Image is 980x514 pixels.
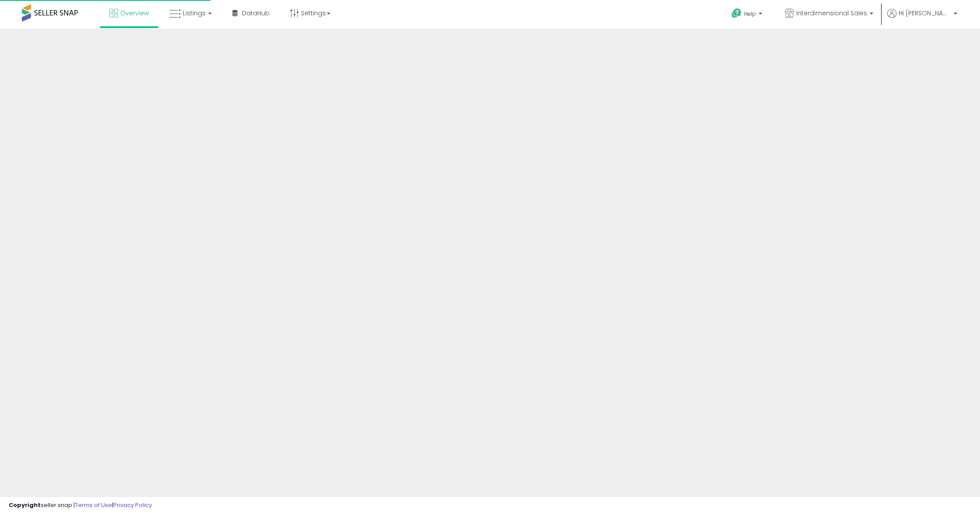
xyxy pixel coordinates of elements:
[899,9,951,18] span: Hi [PERSON_NAME]
[120,9,149,18] span: Overview
[744,10,756,18] span: Help
[731,8,742,19] i: Get Help
[887,9,957,28] a: Hi [PERSON_NAME]
[796,9,867,18] span: Interdimensional Sales
[724,1,771,28] a: Help
[242,9,269,18] span: DataHub
[183,9,206,18] span: Listings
